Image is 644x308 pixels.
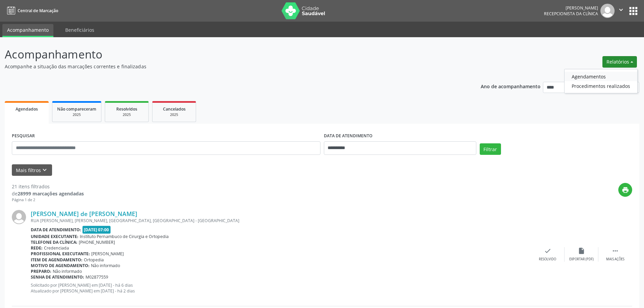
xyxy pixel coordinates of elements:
span: Central de Marcação [18,8,58,14]
span: Recepcionista da clínica [544,11,598,17]
a: Procedimentos realizados [565,81,637,91]
div: [PERSON_NAME] [544,5,598,11]
span: [PHONE_NUMBER] [79,239,115,245]
span: Não informado [91,263,120,268]
p: Solicitado por [PERSON_NAME] em [DATE] - há 6 dias Atualizado por [PERSON_NAME] em [DATE] - há 2 ... [31,282,531,294]
div: 2025 [157,112,191,117]
b: Motivo de agendamento: [31,263,90,268]
b: Profissional executante: [31,251,90,257]
b: Data de atendimento: [31,227,81,233]
div: 21 itens filtrados [12,183,84,190]
p: Acompanhe a situação das marcações correntes e finalizadas [5,63,449,70]
b: Telefone da clínica: [31,239,77,245]
div: de [12,190,84,197]
span: Credenciada [44,245,69,251]
i: insert_drive_file [578,247,585,255]
span: Não informado [53,268,82,274]
span: Instituto Pernambuco de Cirurgia e Ortopedia [80,234,169,239]
i: check [544,247,551,255]
span: M02877559 [86,274,108,280]
i: keyboard_arrow_down [41,166,48,174]
b: Item de agendamento: [31,257,82,263]
label: PESQUISAR [12,131,35,141]
ul: Relatórios [564,69,638,93]
i:  [617,6,625,14]
a: Acompanhamento [2,24,53,37]
div: Mais ações [606,257,624,262]
img: img [600,4,615,18]
a: Agendamentos [565,72,637,81]
button: print [618,183,632,197]
div: RUA [PERSON_NAME], [PERSON_NAME], [GEOGRAPHIC_DATA], [GEOGRAPHIC_DATA] - [GEOGRAPHIC_DATA] [31,218,531,223]
button: apps [627,5,639,17]
span: Cancelados [163,106,186,112]
b: Rede: [31,245,43,251]
span: Resolvidos [116,106,137,112]
button:  [615,4,627,18]
i: print [622,186,629,194]
p: Ano de acompanhamento [481,82,541,90]
b: Unidade executante: [31,234,78,239]
strong: 28999 marcações agendadas [18,190,84,197]
p: Acompanhamento [5,46,449,63]
button: Relatórios [602,56,637,68]
label: DATA DE ATENDIMENTO [324,131,373,141]
div: Página 1 de 2 [12,197,84,203]
a: [PERSON_NAME] de [PERSON_NAME] [31,210,137,217]
img: img [12,210,26,224]
span: Agendados [16,106,38,112]
b: Senha de atendimento: [31,274,84,280]
div: 2025 [110,112,144,117]
button: Filtrar [480,143,501,155]
span: [DATE] 07:00 [82,226,111,234]
div: 2025 [57,112,96,117]
div: Resolvido [539,257,556,262]
span: Não compareceram [57,106,96,112]
span: Ortopedia [84,257,104,263]
i:  [612,247,619,255]
div: Exportar (PDF) [569,257,594,262]
a: Central de Marcação [5,5,58,16]
a: Beneficiários [61,24,99,36]
span: [PERSON_NAME] [91,251,124,257]
b: Preparo: [31,268,51,274]
button: Mais filtroskeyboard_arrow_down [12,164,52,176]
